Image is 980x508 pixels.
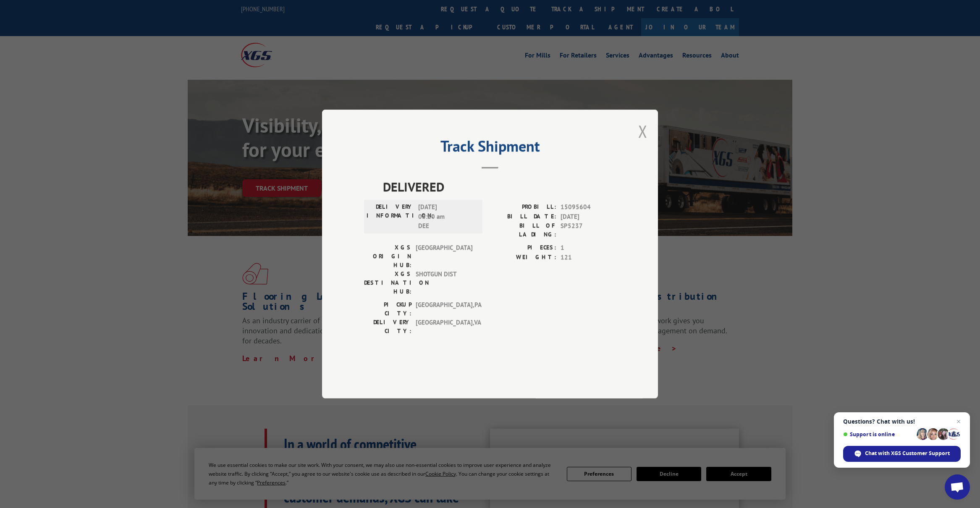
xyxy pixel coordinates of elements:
[561,243,616,253] span: 1
[561,221,616,239] span: SP5237
[843,446,961,462] div: Chat with XGS Customer Support
[843,431,914,437] span: Support is online
[561,202,616,212] span: 15095604
[561,253,616,262] span: 121
[490,221,556,239] label: BILL OF LADING:
[364,300,411,318] label: PICKUP CITY:
[416,270,472,296] span: SHOTGUN DIST
[383,177,616,196] span: DELIVERED
[945,474,970,500] div: Open chat
[364,140,616,156] h2: Track Shipment
[843,418,961,425] span: Questions? Chat with us!
[490,202,556,212] label: PROBILL:
[638,120,647,142] button: Close modal
[416,318,472,335] span: [GEOGRAPHIC_DATA] , VA
[490,253,556,262] label: WEIGHT:
[364,318,411,335] label: DELIVERY CITY:
[364,270,411,296] label: XGS DESTINATION HUB:
[418,202,475,231] span: [DATE] 08:20 am DEE
[416,300,472,318] span: [GEOGRAPHIC_DATA] , PA
[865,450,950,457] span: Chat with XGS Customer Support
[561,212,616,222] span: [DATE]
[364,243,411,270] label: XGS ORIGIN HUB:
[367,202,414,231] label: DELIVERY INFORMATION:
[490,243,556,253] label: PIECES:
[954,416,964,427] span: Close chat
[490,212,556,222] label: BILL DATE:
[416,243,472,270] span: [GEOGRAPHIC_DATA]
